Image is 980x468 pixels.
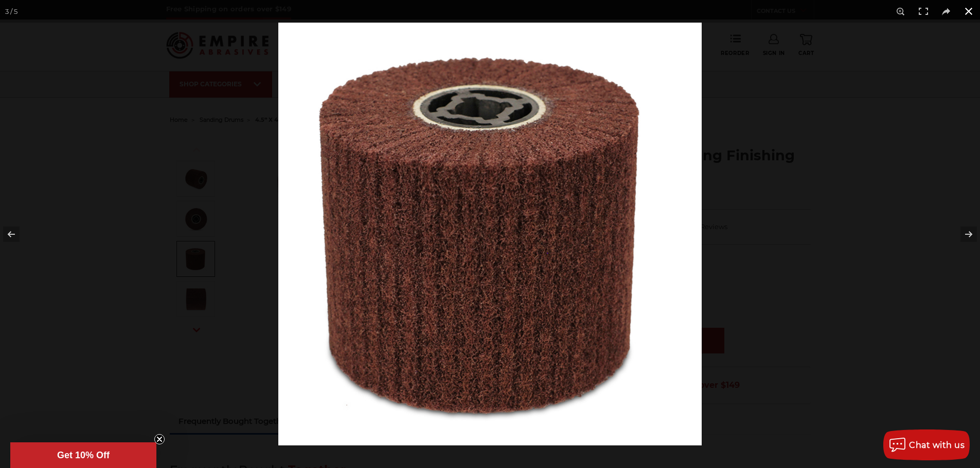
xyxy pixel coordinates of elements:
[909,440,965,450] span: Chat with us
[57,450,110,460] span: Get 10% Off
[944,209,980,260] button: Next (arrow right)
[10,442,156,468] div: Get 10% OffClose teaser
[154,434,165,444] button: Close teaser
[883,429,970,460] button: Chat with us
[278,23,702,445] img: 4.5_Inch_Surface_Conditioning_Finishing_Drum__47396.1680561324.jpg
